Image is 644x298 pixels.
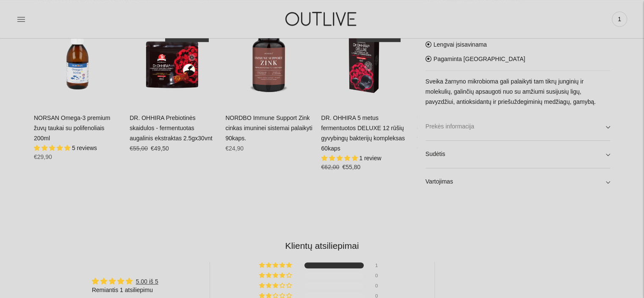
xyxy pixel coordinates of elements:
[269,4,375,33] img: OUTLIVE
[321,155,359,162] span: 5.00 stars
[92,286,158,295] div: Remiantis 1 atsiliepimu
[34,145,72,151] span: 5.00 stars
[72,145,97,151] span: 5 reviews
[321,17,408,105] a: DR. OHHIRA 5 metus fermentuotos DELUXE 12 rūšių gyvybingų bakterijų kompleksas 60kaps
[130,17,217,105] a: DR. OHHIRA Prebiotinės skaidulos - fermentuotas augalinis ekstraktas 2.5gx30vnt
[426,141,610,168] a: Sudėtis
[92,276,158,286] div: Average rating is 5.00 stars
[130,114,212,142] a: DR. OHHIRA Prebiotinės skaidulos - fermentuotas augalinis ekstraktas 2.5gx30vnt
[614,13,625,25] span: 1
[34,153,52,160] span: €29,90
[426,113,610,140] a: Prekės informacija
[34,17,121,105] a: NORSAN Omega-3 premium žuvų taukai su polifenoliais 200ml
[41,240,603,252] h2: Klientų atsiliepimai
[225,145,243,152] span: €24,90
[225,17,312,105] a: NORDBO Immune Support Zink cinkas imuninei sistemai palaikyti 90kaps.
[426,77,610,107] p: Sveika žarnyno mikrobioma gali palaikyti tam tikrų junginių ir molekulių, galinčių apsaugoti nuo ...
[259,262,293,268] div: 100% (1) reviews with 5 star rating
[34,114,111,142] a: NORSAN Omega-3 premium žuvų taukai su polifenoliais 200ml
[130,145,148,152] s: €55,00
[342,164,360,170] span: €55,80
[321,114,405,152] a: DR. OHHIRA 5 metus fermentuotos DELUXE 12 rūšių gyvybingų bakterijų kompleksas 60kaps
[359,155,381,162] span: 1 review
[375,262,385,268] div: 1
[426,168,610,195] a: Vartojimas
[225,114,312,142] a: NORDBO Immune Support Zink cinkas imuninei sistemai palaikyti 90kaps.
[136,278,158,285] a: 5.00 iš 5
[321,164,339,170] s: €62,00
[151,145,169,152] span: €49,50
[612,10,627,28] a: 1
